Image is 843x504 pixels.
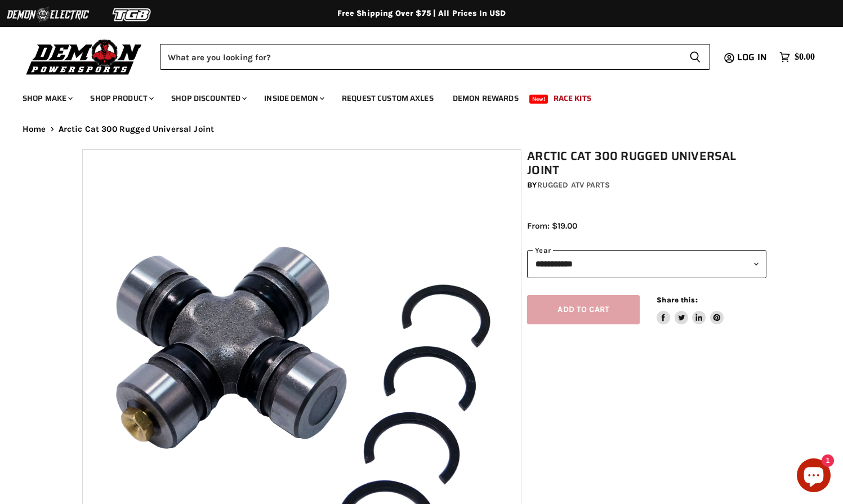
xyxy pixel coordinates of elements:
button: Search [680,44,710,70]
inbox-online-store-chat: Shopify online store chat [793,458,834,495]
a: Race Kits [545,87,600,110]
img: Demon Electric Logo 2 [6,4,90,25]
span: Share this: [657,296,697,304]
img: TGB Logo 2 [90,4,175,25]
a: Shop Make [14,87,79,110]
span: New! [529,95,548,104]
div: by [527,179,766,191]
select: year [527,250,766,278]
a: Home [23,124,46,134]
span: Log in [737,50,767,64]
form: Product [160,44,710,70]
h1: Arctic Cat 300 Rugged Universal Joint [527,149,766,177]
a: Shop Product [82,87,160,110]
a: Demon Rewards [444,87,527,110]
a: Inside Demon [256,87,331,110]
a: Request Custom Axles [333,87,442,110]
span: Arctic Cat 300 Rugged Universal Joint [59,124,215,134]
a: Log in [732,52,774,63]
input: Search [160,44,680,70]
aside: Share this: [657,295,724,325]
a: $0.00 [774,49,820,65]
ul: Main menu [14,82,812,110]
a: Shop Discounted [163,87,253,110]
a: Rugged ATV Parts [537,180,610,190]
img: Demon Powersports [23,37,146,77]
span: $0.00 [795,52,815,63]
span: From: $19.00 [527,221,577,231]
